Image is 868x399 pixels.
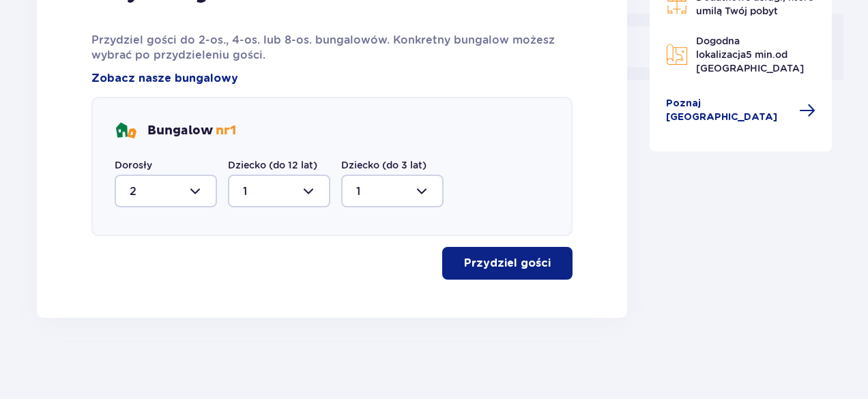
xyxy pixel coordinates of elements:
span: Poznaj [GEOGRAPHIC_DATA] [666,97,792,124]
span: Dogodna lokalizacja od [GEOGRAPHIC_DATA] [696,35,804,74]
label: Dorosły [115,158,152,172]
img: Map Icon [666,44,688,65]
a: Poznaj [GEOGRAPHIC_DATA] [666,97,816,124]
span: nr 1 [216,123,236,138]
a: Zobacz nasze bungalowy [91,71,238,86]
p: Bungalow [147,123,236,139]
p: Przydziel gości [464,256,551,271]
button: Przydziel gości [442,247,573,280]
span: 5 min. [746,49,775,60]
p: Przydziel gości do 2-os., 4-os. lub 8-os. bungalowów. Konkretny bungalow możesz wybrać po przydzi... [91,33,573,63]
label: Dziecko (do 3 lat) [341,158,426,172]
img: bungalows Icon [115,120,136,142]
label: Dziecko (do 12 lat) [228,158,317,172]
